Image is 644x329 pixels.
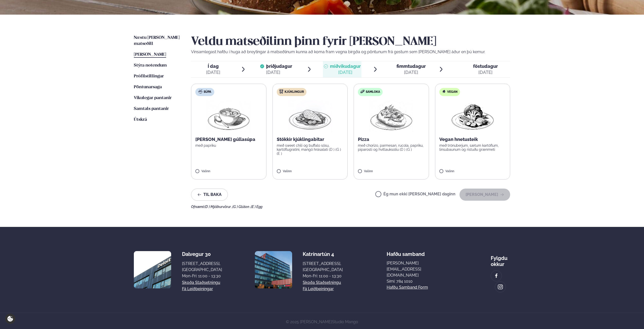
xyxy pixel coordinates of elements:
[439,143,506,152] p: með trönuberjum, sætum kartöflum, linsubaunum og ristuðu grænmeti
[182,286,213,292] a: Fá leiðbeiningar
[387,278,447,284] p: Sími: 784 1010
[366,90,380,94] span: Samloka
[303,273,343,279] div: Mon-Fri: 11:00 - 13:30
[206,63,220,69] span: Í dag
[182,261,222,273] div: [STREET_ADDRESS], [GEOGRAPHIC_DATA]
[134,73,164,79] a: Prófílstillingar
[134,117,147,123] a: Útskrá
[279,89,283,94] img: chicken.svg
[396,64,426,69] span: fimmtudagur
[303,261,343,273] div: [STREET_ADDRESS], [GEOGRAPHIC_DATA]
[303,251,343,257] div: Katrínartún 4
[134,117,147,122] span: Útskrá
[491,271,502,281] a: image alt
[182,273,222,279] div: Mon-Fri: 11:00 - 13:30
[277,143,344,156] p: með sweet chili og buffalo sósu, kartöflugratíni, mangó hrásalati (D ) (G ) (E )
[285,90,304,94] span: Kjúklingur
[387,247,425,257] span: Hafðu samband
[191,35,510,49] h2: Veldu matseðilinn þinn fyrir [PERSON_NAME]
[369,100,413,132] img: Pizza-Bread.png
[134,106,169,112] a: Samtals pantanir
[277,136,344,142] p: Stökkir kjúklingabitar
[494,273,499,279] img: image alt
[5,314,15,324] a: Cookie settings
[134,85,162,89] span: Pöntunarsaga
[439,136,506,142] p: Vegan hnetusteik
[204,205,232,209] span: (D ) Mjólkurvörur ,
[191,189,228,201] button: Til baka
[491,251,510,267] div: Fylgdu okkur
[459,189,510,201] button: [PERSON_NAME]
[473,64,498,69] span: föstudagur
[134,251,171,288] img: image alt
[396,69,426,75] div: [DATE]
[182,251,222,257] div: Dalvegur 30
[286,319,358,324] span: © 2025 [PERSON_NAME]
[358,136,425,142] p: Pizza
[251,205,262,209] span: (E ) Egg
[266,69,292,75] div: [DATE]
[206,69,220,75] div: [DATE]
[288,100,332,132] img: Chicken-breast.png
[447,90,457,94] span: Vegan
[442,89,446,94] img: Vegan.svg
[266,64,292,69] span: þriðjudagur
[232,205,251,209] span: (G ) Glúten ,
[134,84,162,90] a: Pöntunarsaga
[330,69,361,75] div: [DATE]
[450,100,495,132] img: Vegan.png
[498,284,503,290] img: image alt
[134,63,167,68] span: Stýra notendum
[134,107,169,111] span: Samtals pantanir
[204,90,211,94] span: Súpa
[495,282,506,292] a: image alt
[473,69,498,75] div: [DATE]
[134,63,167,69] a: Stýra notendum
[134,52,166,58] a: [PERSON_NAME]
[195,143,262,147] p: með papriku
[360,90,364,93] img: sandwich-new-16px.svg
[332,319,358,324] a: Studio Mango
[358,143,425,152] p: með chorizo, parmesan, rucola, papriku, piparosti og hvítlauksolíu (D ) (G )
[191,205,510,209] div: Ofnæmi:
[134,52,166,57] span: [PERSON_NAME]
[195,136,262,142] p: [PERSON_NAME] gúllasúpa
[303,286,334,292] a: Fá leiðbeiningar
[134,96,172,100] span: Vikulegar pantanir
[387,260,447,278] a: [PERSON_NAME][EMAIL_ADDRESS][DOMAIN_NAME]
[134,95,172,101] a: Vikulegar pantanir
[206,100,251,132] img: Soup.png
[134,36,180,46] span: Næstu [PERSON_NAME] matseðill
[255,251,292,288] img: image alt
[191,49,510,55] p: Vinsamlegast hafðu í huga að breytingar á matseðlinum kunna að koma fram vegna birgða og pöntunum...
[330,64,361,69] span: miðvikudagur
[134,35,181,47] a: Næstu [PERSON_NAME] matseðill
[303,280,341,286] a: Skoða staðsetningu
[198,89,202,94] img: soup.svg
[387,284,428,290] a: Hafðu samband form
[182,280,220,286] a: Skoða staðsetningu
[134,74,164,78] span: Prófílstillingar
